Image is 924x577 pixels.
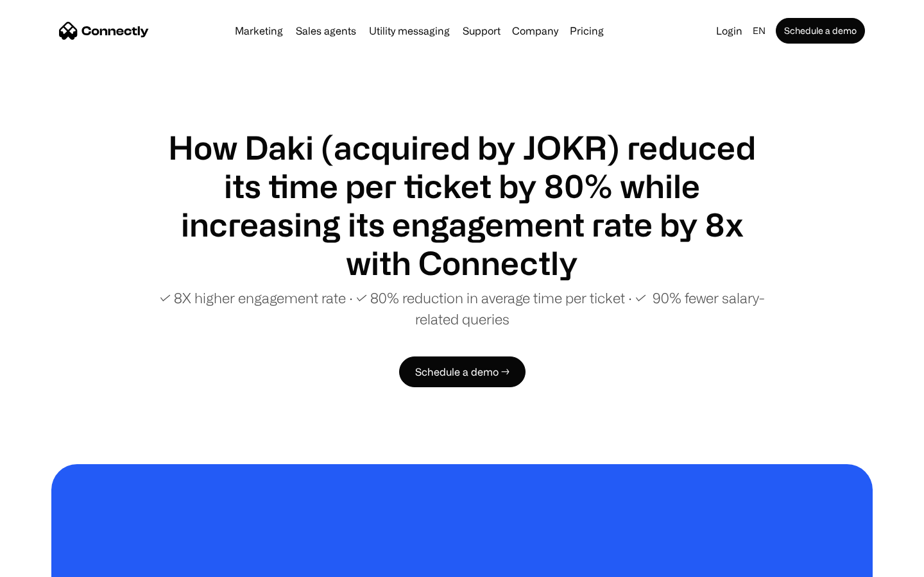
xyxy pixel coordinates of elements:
[230,26,288,36] a: Marketing
[154,287,770,330] p: ✓ 8X higher engagement rate ∙ ✓ 80% reduction in average time per ticket ∙ ✓ 90% fewer salary-rel...
[565,26,609,36] a: Pricing
[13,553,77,573] aside: Language selected: English
[291,26,361,36] a: Sales agents
[59,21,149,40] a: home
[154,128,770,282] h1: How Daki (acquired by JOKR) reduced its time per ticket by 80% while increasing its engagement ra...
[364,26,455,36] a: Utility messaging
[512,22,558,40] div: Company
[753,22,766,40] div: en
[399,356,526,387] a: Schedule a demo →
[458,26,506,36] a: Support
[711,22,748,40] a: Login
[508,22,562,40] div: Company
[776,18,865,44] a: Schedule a demo
[26,555,77,573] ul: Language list
[748,22,773,40] div: en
